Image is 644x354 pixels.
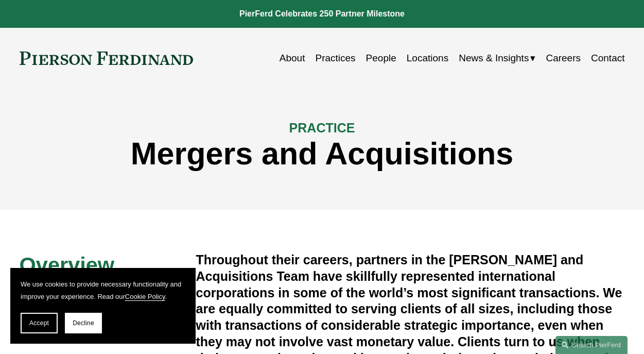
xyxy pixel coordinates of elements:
[555,336,628,354] a: Search this site
[407,48,448,68] a: Locations
[459,48,535,68] a: folder dropdown
[21,278,185,302] p: We use cookies to provide necessary functionality and improve your experience. Read our .
[546,48,581,68] a: Careers
[20,252,115,277] span: Overview
[21,313,58,333] button: Accept
[73,319,94,327] span: Decline
[10,268,196,344] section: Cookie banner
[459,49,529,67] span: News & Insights
[315,48,355,68] a: Practices
[20,136,625,172] h1: Mergers and Acquisitions
[366,48,396,68] a: People
[125,293,165,300] a: Cookie Policy
[591,48,624,68] a: Contact
[29,319,49,327] span: Accept
[289,121,355,135] span: PRACTICE
[65,313,102,333] button: Decline
[280,48,305,68] a: About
